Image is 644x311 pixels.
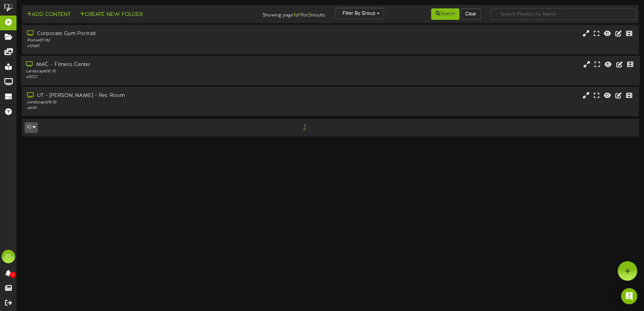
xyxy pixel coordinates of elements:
button: Create New Folder [78,10,145,19]
div: # 6141 [27,105,274,111]
strong: 1 [293,12,295,18]
div: MAC - Fitness Center [26,61,274,69]
button: 10 [25,122,38,133]
button: Search [431,8,459,20]
strong: 1 [300,12,302,18]
div: Landscape ( 16:9 ) [27,100,274,105]
div: BS [2,250,15,263]
button: Clear [461,8,481,20]
strong: 3 [308,12,311,18]
button: Filter By Group [335,8,384,19]
button: Add Content [25,10,73,19]
div: # 12440 [27,43,274,49]
div: Portrait ( 9:16 ) [27,38,274,43]
div: Open Intercom Messenger [621,288,637,304]
div: Landscape ( 16:9 ) [26,69,274,74]
span: 0 [10,272,16,278]
div: UT - [PERSON_NAME] - Rec Room [27,92,274,100]
div: Showing page of for results [227,8,330,19]
span: 1 [302,123,308,131]
div: # 5022 [26,74,274,80]
input: -- Search Playlists by Name -- [491,8,636,20]
div: Corporate Gym Portrait [27,30,274,38]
